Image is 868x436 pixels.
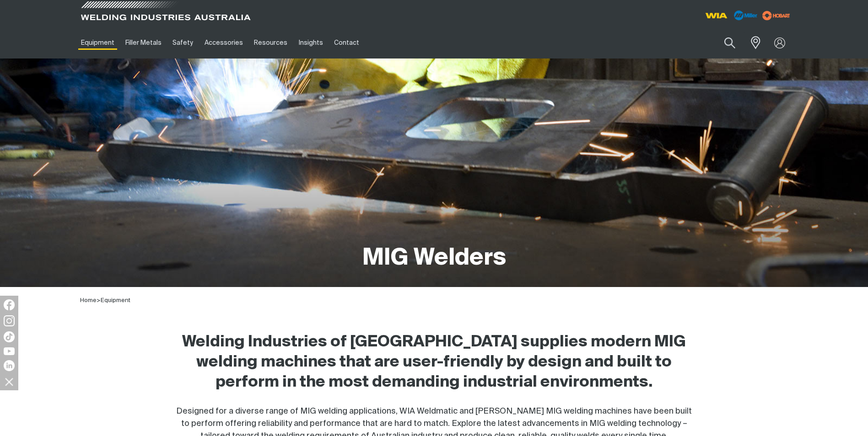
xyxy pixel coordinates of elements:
img: TikTok [4,331,15,342]
img: Facebook [4,299,15,310]
img: YouTube [4,347,15,355]
h1: MIG Welders [362,244,506,273]
input: Product name or item number... [702,32,745,53]
img: Instagram [4,315,15,326]
a: Filler Metals [120,27,167,58]
a: Accessories [199,27,248,58]
a: Insights [293,27,328,58]
button: Search products [714,32,745,53]
nav: Main [75,27,614,58]
span: > [97,298,101,303]
a: Resources [248,27,293,58]
a: Home [80,298,97,303]
img: LinkedIn [4,360,15,371]
img: hide socials [1,374,17,389]
img: miller [760,9,793,22]
a: Equipment [101,298,130,303]
a: Equipment [75,27,120,58]
h2: Welding Industries of [GEOGRAPHIC_DATA] supplies modern MIG welding machines that are user-friend... [176,332,692,393]
a: Contact [329,27,365,58]
a: Safety [167,27,199,58]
